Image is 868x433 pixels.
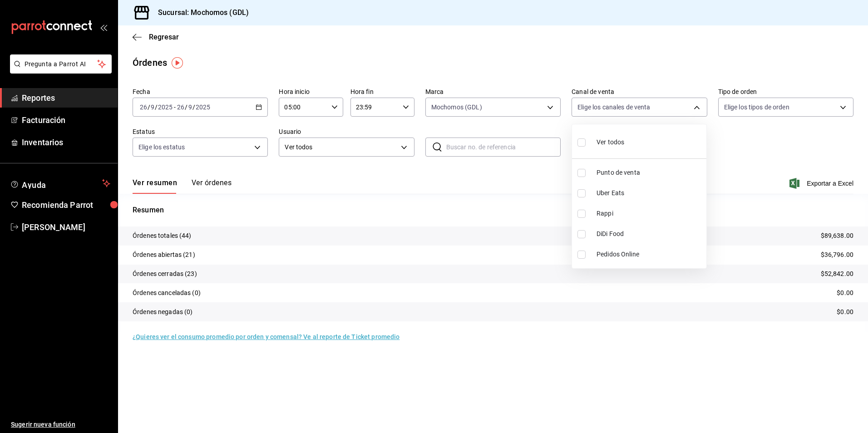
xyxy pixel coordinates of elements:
[597,188,703,198] span: Uber Eats
[597,138,624,147] span: Ver todos
[597,250,703,259] span: Pedidos Online
[172,57,183,69] img: Tooltip marker
[597,229,703,239] span: DiDi Food
[597,168,703,177] span: Punto de venta
[597,209,703,218] span: Rappi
